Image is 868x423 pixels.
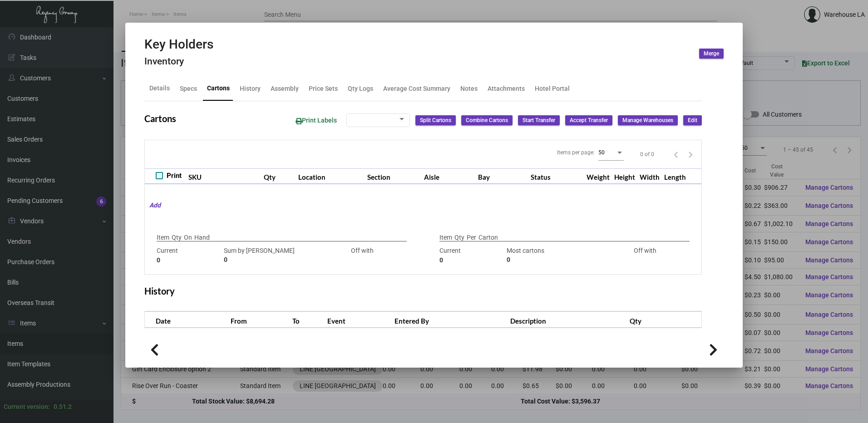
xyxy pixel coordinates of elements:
th: Width [637,168,662,184]
p: Carton [478,233,498,242]
div: Attachments [488,84,525,93]
div: Off with [614,246,676,265]
th: SKU [186,168,261,184]
th: Entered By [392,312,508,328]
p: Qty [172,233,182,242]
th: Section [365,168,422,184]
p: Hand [194,233,210,242]
th: To [290,312,325,328]
div: Qty Logs [348,84,373,93]
th: Height [612,168,637,184]
div: Cartons [207,84,230,93]
th: Location [296,168,365,184]
span: Start Transfer [523,117,555,124]
button: Previous page [669,147,683,162]
div: Current [439,246,502,265]
div: Sum by [PERSON_NAME] [224,246,326,265]
th: Status [528,168,584,184]
span: Accept Transfer [570,117,608,124]
h2: Cartons [144,113,176,124]
div: 0.51.2 [54,402,72,412]
th: Bay [476,168,528,184]
div: Specs [180,84,197,93]
button: Next page [683,147,698,162]
div: Details [149,84,170,93]
mat-select: Items per page: [598,149,624,156]
div: Current version: [4,402,50,412]
th: Weight [584,168,612,184]
div: Items per page: [557,148,595,157]
h2: Key Holders [144,37,213,52]
th: Length [662,168,688,184]
th: Description [508,312,628,328]
th: Aisle [422,168,476,184]
button: Split Cartons [415,115,456,125]
th: Qty [627,312,701,328]
div: Most cartons [507,246,609,265]
div: History [240,84,261,93]
button: Edit [683,115,702,125]
th: From [228,312,290,328]
div: Current [157,246,219,265]
button: Accept Transfer [565,115,612,125]
span: Combine Cartons [466,117,508,124]
p: Qty [454,233,464,242]
p: Item [157,233,169,242]
span: Print Labels [296,117,337,124]
div: Average Cost Summary [383,84,450,93]
p: Item [439,233,452,242]
button: Combine Cartons [461,115,513,125]
p: On [184,233,192,242]
th: Qty [261,168,296,184]
p: Per [467,233,476,242]
mat-hint: Add [145,201,161,210]
span: Manage Warehouses [622,117,673,124]
button: Print Labels [288,112,344,129]
th: Date [145,312,228,328]
div: Price Sets [309,84,338,93]
button: Start Transfer [518,115,560,125]
div: Off with [331,246,394,265]
th: Event [325,312,392,328]
span: 50 [598,149,605,156]
button: Manage Warehouses [618,115,678,125]
span: Split Cartons [420,117,451,124]
h2: History [144,285,175,296]
div: Assembly [271,84,299,93]
div: 0 of 0 [640,150,654,158]
span: Edit [688,117,697,124]
span: Merge [704,50,719,58]
h4: Inventory [144,56,213,67]
span: Print [167,170,182,181]
div: Hotel Portal [535,84,570,93]
div: Notes [460,84,478,93]
button: Merge [699,49,724,59]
